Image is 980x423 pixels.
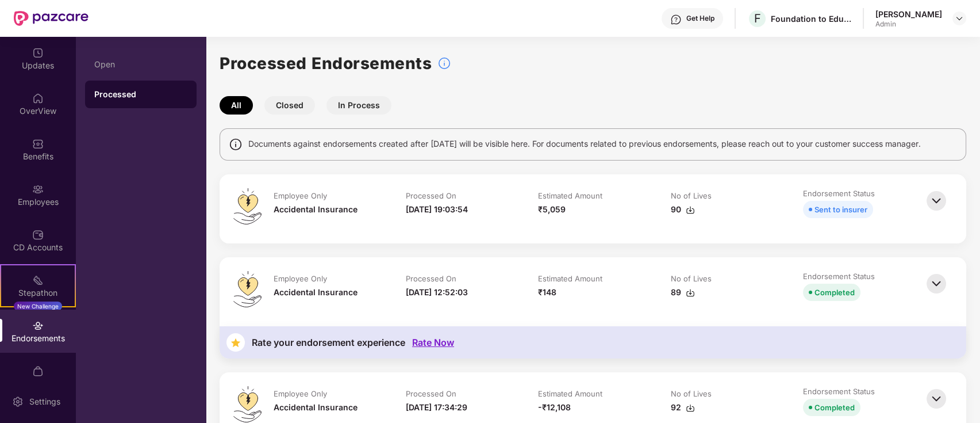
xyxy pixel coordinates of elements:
img: svg+xml;base64,PHN2ZyBpZD0iSGVscC0zMngzMiIgeG1sbnM9Imh0dHA6Ly93d3cudzMub3JnLzIwMDAvc3ZnIiB3aWR0aD... [670,14,682,25]
div: Accidental Insurance [274,286,358,299]
div: Endorsement Status [803,271,875,281]
img: svg+xml;base64,PHN2ZyBpZD0iRHJvcGRvd24tMzJ4MzIiIHhtbG5zPSJodHRwOi8vd3d3LnczLm9yZy8yMDAwL3N2ZyIgd2... [955,14,964,23]
img: New Pazcare Logo [14,11,89,26]
div: Processed On [406,273,456,284]
div: Processed On [406,190,456,201]
img: svg+xml;base64,PHN2ZyBpZD0iRW1wbG95ZWVzIiB4bWxucz0iaHR0cDovL3d3dy53My5vcmcvMjAwMC9zdmciIHdpZHRoPS... [32,184,44,195]
div: Stepathon [1,287,75,299]
div: Completed [814,286,855,299]
button: All [220,96,253,115]
img: svg+xml;base64,PHN2ZyBpZD0iSG9tZSIgeG1sbnM9Imh0dHA6Ly93d3cudzMub3JnLzIwMDAvc3ZnIiB3aWR0aD0iMjAiIG... [32,93,44,104]
img: svg+xml;base64,PHN2ZyBpZD0iQmFjay0zMngzMiIgeG1sbnM9Imh0dHA6Ly93d3cudzMub3JnLzIwMDAvc3ZnIiB3aWR0aD... [924,386,949,411]
img: svg+xml;base64,PHN2ZyBpZD0iSW5mb18tXzMyeDMyIiBkYXRhLW5hbWU9IkluZm8gLSAzMngzMiIgeG1sbnM9Imh0dHA6Ly... [437,56,451,70]
img: svg+xml;base64,PHN2ZyB4bWxucz0iaHR0cDovL3d3dy53My5vcmcvMjAwMC9zdmciIHdpZHRoPSI0OS4zMiIgaGVpZ2h0PS... [233,188,262,224]
div: Completed [814,401,855,414]
div: No of Lives [671,388,712,399]
div: Accidental Insurance [274,203,358,216]
div: [DATE] 12:52:03 [406,286,468,299]
img: svg+xml;base64,PHN2ZyBpZD0iQmFjay0zMngzMiIgeG1sbnM9Imh0dHA6Ly93d3cudzMub3JnLzIwMDAvc3ZnIiB3aWR0aD... [924,271,949,296]
img: svg+xml;base64,PHN2ZyBpZD0iTXlfT3JkZXJzIiBkYXRhLW5hbWU9Ik15IE9yZGVycyIgeG1sbnM9Imh0dHA6Ly93d3cudz... [32,365,44,377]
div: Foundation to Educate Girls Globally [771,13,851,24]
img: svg+xml;base64,PHN2ZyBpZD0iRG93bmxvYWQtMzJ4MzIiIHhtbG5zPSJodHRwOi8vd3d3LnczLm9yZy8yMDAwL3N2ZyIgd2... [686,403,695,413]
div: -₹12,108 [538,401,571,414]
div: 89 [671,286,695,299]
div: Rate your endorsement experience [252,337,405,348]
div: 92 [671,401,695,414]
img: svg+xml;base64,PHN2ZyBpZD0iRG93bmxvYWQtMzJ4MzIiIHhtbG5zPSJodHRwOi8vd3d3LnczLm9yZy8yMDAwL3N2ZyIgd2... [686,288,695,298]
div: ₹148 [538,286,556,299]
span: F [754,12,761,25]
img: svg+xml;base64,PHN2ZyBpZD0iU2V0dGluZy0yMHgyMCIgeG1sbnM9Imh0dHA6Ly93d3cudzMub3JnLzIwMDAvc3ZnIiB3aW... [12,396,24,407]
div: [PERSON_NAME] [875,9,942,20]
h1: Processed Endorsements [220,51,432,76]
img: svg+xml;base64,PHN2ZyBpZD0iRW5kb3JzZW1lbnRzIiB4bWxucz0iaHR0cDovL3d3dy53My5vcmcvMjAwMC9zdmciIHdpZH... [32,320,44,331]
div: Sent to insurer [814,203,867,216]
div: Settings [26,396,64,407]
span: Documents against endorsements created after [DATE] will be visible here. For documents related t... [248,138,921,150]
img: svg+xml;base64,PHN2ZyBpZD0iQmFjay0zMngzMiIgeG1sbnM9Imh0dHA6Ly93d3cudzMub3JnLzIwMDAvc3ZnIiB3aWR0aD... [924,188,949,214]
div: ₹5,059 [538,203,566,216]
div: Estimated Amount [538,273,602,284]
div: Admin [875,20,942,29]
div: Endorsement Status [803,386,875,397]
div: No of Lives [671,273,712,284]
img: svg+xml;base64,PHN2ZyB4bWxucz0iaHR0cDovL3d3dy53My5vcmcvMjAwMC9zdmciIHdpZHRoPSI0OS4zMiIgaGVpZ2h0PS... [233,386,262,422]
img: svg+xml;base64,PHN2ZyBpZD0iRG93bmxvYWQtMzJ4MzIiIHhtbG5zPSJodHRwOi8vd3d3LnczLm9yZy8yMDAwL3N2ZyIgd2... [686,205,695,215]
div: [DATE] 17:34:29 [406,401,467,414]
div: Processed [94,89,187,100]
img: svg+xml;base64,PHN2ZyBpZD0iQmVuZWZpdHMiIHhtbG5zPSJodHRwOi8vd3d3LnczLm9yZy8yMDAwL3N2ZyIgd2lkdGg9Ij... [32,138,44,150]
div: Processed On [406,388,456,399]
div: [DATE] 19:03:54 [406,203,468,216]
img: svg+xml;base64,PHN2ZyBpZD0iVXBkYXRlZCIgeG1sbnM9Imh0dHA6Ly93d3cudzMub3JnLzIwMDAvc3ZnIiB3aWR0aD0iMj... [32,47,44,59]
div: Rate Now [412,337,454,348]
div: Estimated Amount [538,388,602,399]
div: No of Lives [671,190,712,201]
div: 90 [671,203,695,216]
div: Get Help [686,14,714,23]
button: In Process [326,96,391,115]
img: svg+xml;base64,PHN2ZyB4bWxucz0iaHR0cDovL3d3dy53My5vcmcvMjAwMC9zdmciIHdpZHRoPSIyMSIgaGVpZ2h0PSIyMC... [32,275,44,286]
div: Employee Only [274,190,327,201]
img: svg+xml;base64,PHN2ZyBpZD0iQ0RfQWNjb3VudHMiIGRhdGEtbmFtZT0iQ0QgQWNjb3VudHMiIHhtbG5zPSJodHRwOi8vd3... [32,229,44,241]
div: Employee Only [274,388,327,399]
img: svg+xml;base64,PHN2ZyBpZD0iSW5mbyIgeG1sbnM9Imh0dHA6Ly93d3cudzMub3JnLzIwMDAvc3ZnIiB3aWR0aD0iMTQiIG... [229,138,243,151]
img: svg+xml;base64,PHN2ZyB4bWxucz0iaHR0cDovL3d3dy53My5vcmcvMjAwMC9zdmciIHdpZHRoPSI0OS4zMiIgaGVpZ2h0PS... [233,271,262,307]
button: Closed [264,96,315,115]
div: New Challenge [14,302,62,311]
img: svg+xml;base64,PHN2ZyB4bWxucz0iaHR0cDovL3d3dy53My5vcmcvMjAwMC9zdmciIHdpZHRoPSIzNyIgaGVpZ2h0PSIzNy... [226,333,245,352]
div: Open [94,60,187,69]
div: Employee Only [274,273,327,284]
div: Endorsement Status [803,188,875,199]
div: Estimated Amount [538,190,602,201]
div: Accidental Insurance [274,401,358,414]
